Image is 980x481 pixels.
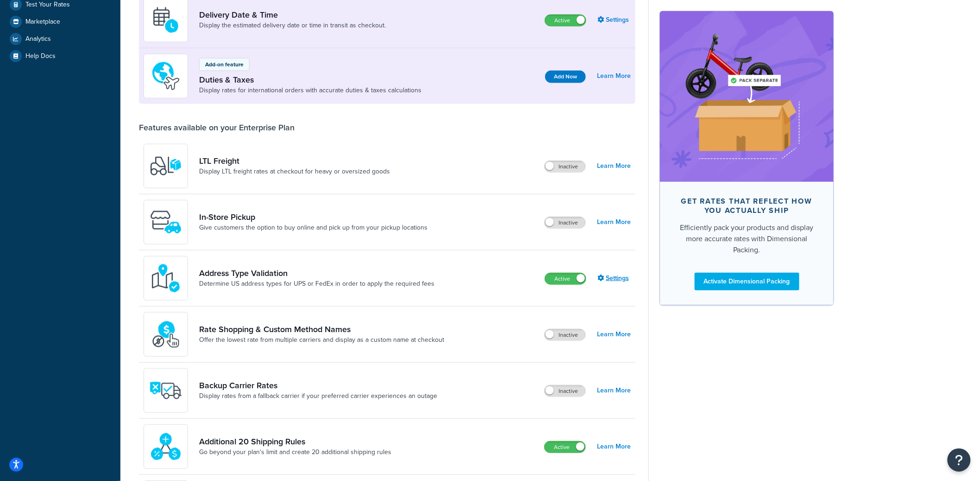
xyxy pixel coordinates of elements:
[675,197,819,215] div: Get rates that reflect how you actually ship
[545,385,585,397] label: Inactive
[25,35,51,43] span: Analytics
[25,52,56,60] span: Help Docs
[597,328,631,341] a: Learn More
[199,223,427,232] a: Give customers the option to buy online and pick up from your pickup locations
[25,1,70,9] span: Test Your Rates
[545,217,585,228] label: Inactive
[150,206,182,238] img: wfgcfpwTIucLEAAAAASUVORK5CYII=
[199,391,437,401] a: Display rates from a fallback carrier if your preferred carrier experiences an outage
[199,21,386,30] a: Display the estimated delivery date or time in transit as checkout.
[675,222,819,256] div: Efficiently pack your products and display more accurate rates with Dimensional Packing.
[199,75,421,85] a: Duties & Taxes
[150,430,182,463] img: icon-duo-feat-rules-202d6e6e.png
[150,262,182,295] img: kIG8fy0lQAAAABJRU5ErkJggg==
[545,329,585,340] label: Inactive
[199,436,391,447] a: Additional 20 Shipping Rules
[695,273,799,290] a: Activate Dimensional Packing
[199,86,421,95] a: Display rates for international orders with accurate duties & taxes calculations
[199,167,390,176] a: Display LTL freight rates at checkout for heavy or oversized goods
[7,13,113,30] a: Marketplace
[139,122,295,133] div: Features available on your Enterprise Plan
[545,273,586,284] label: Active
[199,212,427,222] a: In-Store Pickup
[597,440,631,453] a: Learn More
[199,324,444,334] a: Rate Shopping & Custom Method Names
[7,31,113,47] a: Analytics
[150,4,182,36] img: gfkeb5ejjkALwAAAABJRU5ErkJggg==
[199,268,434,278] a: Address Type Validation
[199,156,390,166] a: LTL Freight
[150,374,182,407] img: icon-duo-feat-backup-carrier-4420b188.png
[545,71,586,83] button: Add Now
[597,13,631,26] a: Settings
[199,335,444,345] a: Offer the lowest rate from multiple carriers and display as a custom name at checkout
[199,448,391,457] a: Go beyond your plan's limit and create 20 additional shipping rules
[545,161,585,172] label: Inactive
[545,15,586,26] label: Active
[597,160,631,173] a: Learn More
[7,48,113,64] a: Help Docs
[597,216,631,229] a: Learn More
[205,60,244,69] p: Add-on feature
[597,384,631,397] a: Learn More
[597,70,631,83] a: Learn More
[150,318,182,351] img: icon-duo-feat-rate-shopping-ecdd8bed.png
[150,150,182,182] img: y79ZsPf0fXUFUhFXDzUgf+ktZg5F2+ohG75+v3d2s1D9TjoU8PiyCIluIjV41seZevKCRuEjTPPOKHJsQcmKCXGdfprl3L4q7...
[597,272,631,285] a: Settings
[674,25,820,168] img: feature-image-dim-d40ad3071a2b3c8e08177464837368e35600d3c5e73b18a22c1e4bb210dc32ac.png
[199,279,434,289] a: Determine US address types for UPS or FedEx in order to apply the required fees
[199,380,437,391] a: Backup Carrier Rates
[948,449,971,472] button: Open Resource Center
[150,60,182,92] img: icon-duo-feat-landed-cost-7136b061.png
[545,442,585,453] label: Active
[25,18,60,26] span: Marketplace
[199,10,386,20] a: Delivery Date & Time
